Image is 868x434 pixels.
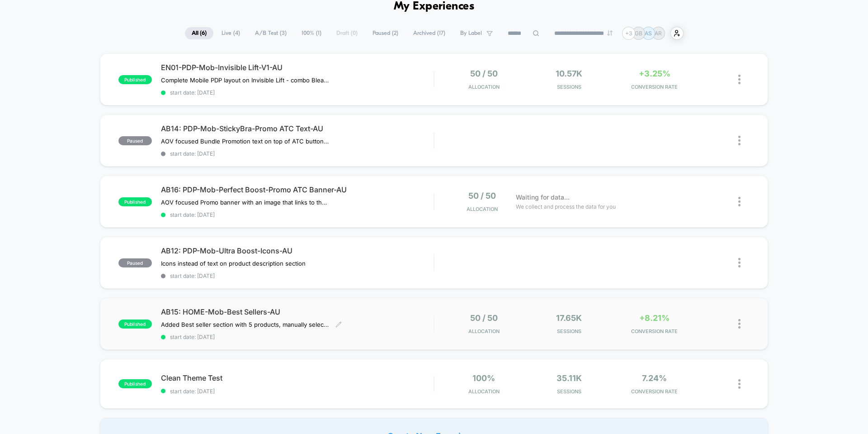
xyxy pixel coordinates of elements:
[556,69,582,78] span: 10.57k
[738,319,741,329] img: close
[470,69,498,78] span: 50 / 50
[642,373,667,383] span: 7.24%
[161,334,434,340] span: start date: [DATE]
[161,246,434,255] span: AB12: PDP-Mob-Ultra Boost-Icons-AU
[161,307,434,316] span: AB15: HOME-Mob-Best Sellers-AU
[738,258,741,267] img: close
[248,27,293,39] span: A/B Test ( 3 )
[161,373,434,382] span: Clean Theme Test
[118,320,152,329] span: published
[607,30,613,36] img: end
[161,150,434,157] span: start date: [DATE]
[161,388,434,395] span: start date: [DATE]
[738,379,741,389] img: close
[472,373,495,383] span: 100%
[161,272,434,279] span: start date: [DATE]
[460,30,482,37] span: By Label
[470,313,498,323] span: 50 / 50
[161,89,434,96] span: start date: [DATE]
[468,191,496,200] span: 50 / 50
[295,27,328,39] span: 100% ( 1 )
[614,328,695,334] span: CONVERSION RATE
[468,84,500,90] span: Allocation
[557,373,582,383] span: 35.11k
[738,197,741,206] img: close
[639,69,670,78] span: +3.25%
[118,379,152,388] span: published
[468,328,500,334] span: Allocation
[161,321,329,328] span: Added Best seller section with 5 products, manually selected, right after the banner.
[655,30,662,37] p: AR
[406,27,452,39] span: Archived ( 17 )
[185,27,213,39] span: All ( 6 )
[645,30,652,37] p: AS
[529,388,610,395] span: Sessions
[161,138,329,145] span: AOV focused Bundle Promotion text on top of ATC button that links to the Sticky Bra BundleAdded t...
[516,202,616,211] span: We collect and process the data for you
[161,124,434,133] span: AB14: PDP-Mob-StickyBra-Promo ATC Text-AU
[118,197,152,206] span: published
[161,185,434,194] span: AB16: PDP-Mob-Perfect Boost-Promo ATC Banner-AU
[118,75,152,84] span: published
[161,76,329,84] span: Complete Mobile PDP layout on Invisible Lift - combo Bleame and new layout sections.
[161,211,434,218] span: start date: [DATE]
[118,258,152,267] span: paused
[738,75,741,84] img: close
[556,313,582,323] span: 17.65k
[516,192,570,202] span: Waiting for data...
[635,30,642,37] p: GB
[366,27,405,39] span: Paused ( 2 )
[622,27,635,40] div: + 3
[614,84,695,90] span: CONVERSION RATE
[118,136,152,145] span: paused
[468,388,500,395] span: Allocation
[161,260,306,267] span: Icons instead of text on product description section
[738,136,741,145] img: close
[161,199,329,206] span: AOV focused Promo banner with an image that links to the Bundles collection page—added above the ...
[529,328,610,334] span: Sessions
[614,388,695,395] span: CONVERSION RATE
[467,206,498,212] span: Allocation
[161,63,434,72] span: EN01-PDP-Mob-Invisible Lift-V1-AU
[529,84,610,90] span: Sessions
[215,27,247,39] span: Live ( 4 )
[639,313,670,323] span: +8.21%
